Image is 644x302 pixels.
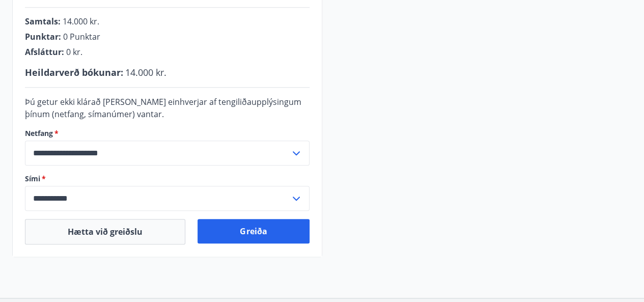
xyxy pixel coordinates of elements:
[25,96,301,120] span: Þú getur ekki klárað [PERSON_NAME] einhverjar af tengiliðaupplýsingum þínum (netfang, símanúmer) ...
[25,219,185,244] button: Hætta við greiðslu
[198,219,309,243] button: Greiða
[25,31,61,42] span: Punktar :
[66,46,82,58] span: 0 kr.
[25,128,310,139] label: Netfang
[25,46,64,58] span: Afsláttur :
[125,66,166,78] span: 14.000 kr.
[63,31,100,42] span: 0 Punktar
[25,66,123,78] span: Heildarverð bókunar :
[25,174,310,184] label: Sími
[25,16,61,27] span: Samtals :
[63,16,99,27] span: 14.000 kr.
